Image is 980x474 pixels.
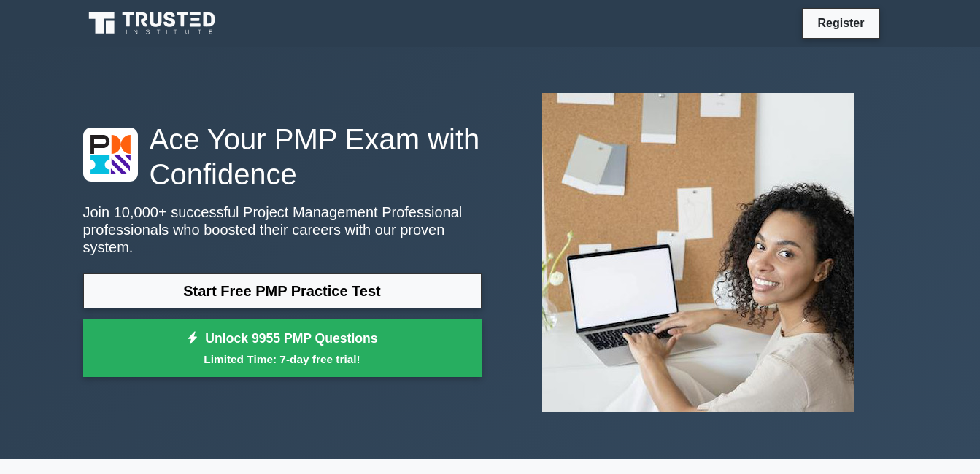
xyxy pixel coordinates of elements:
[101,351,463,368] small: Limited Time: 7-day free trial!
[83,319,482,378] a: Unlock 9955 PMP QuestionsLimited Time: 7-day free trial!
[809,14,873,32] a: Register
[83,273,482,308] a: Start Free PMP Practice Test
[83,122,482,192] h1: Ace Your PMP Exam with Confidence
[83,203,482,256] p: Join 10,000+ successful Project Management Professional professionals who boosted their careers w...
